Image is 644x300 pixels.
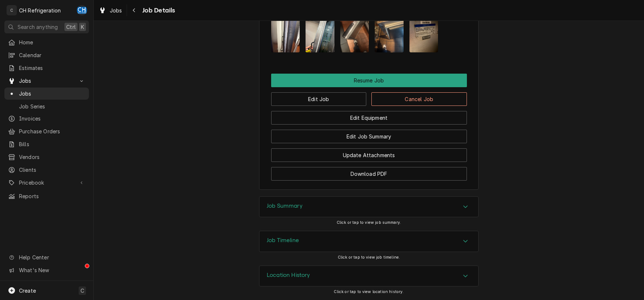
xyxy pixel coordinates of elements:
span: Estimates [19,64,85,72]
button: Resume Job [271,74,467,87]
button: Download PDF [271,167,467,181]
span: Search anything [18,23,58,31]
div: CH Refrigeration [19,7,61,14]
span: Help Center [19,253,85,261]
button: Cancel Job [371,92,467,106]
button: Search anythingCtrlK [4,21,89,33]
a: Bills [4,138,89,150]
div: CH [77,5,87,15]
span: Click or tap to view location history. [334,289,404,294]
div: Button Group Row [271,87,467,106]
a: Clients [4,164,89,176]
h3: Job Timeline [267,237,299,244]
div: Location History [259,266,479,287]
img: cLDuNdTRv6NmXPYZLkUg [271,14,300,52]
img: vHC2Nh6JTyiyIelFiRAg [375,14,404,52]
button: Accordion Details Expand Trigger [259,266,478,286]
span: Purchase Orders [19,127,85,135]
span: Attachments [271,8,467,58]
button: Accordion Details Expand Trigger [259,231,478,252]
a: Go to Jobs [4,75,89,87]
div: Job Timeline [259,231,479,252]
div: Button Group Row [271,106,467,125]
button: Update Attachments [271,148,467,162]
div: Button Group [271,74,467,181]
button: Edit Job [271,92,367,106]
div: Button Group Row [271,125,467,143]
button: Navigate back [128,4,140,16]
a: Go to What's New [4,264,89,276]
span: Job Series [19,103,85,110]
img: 1t4JAIm4RI21tT0peZPG [340,14,369,52]
span: Bills [19,140,85,148]
span: C [80,287,84,295]
span: Create [19,288,36,294]
h3: Job Summary [267,203,303,210]
h3: Location History [267,272,310,279]
div: Button Group Row [271,143,467,162]
span: Calendar [19,51,85,59]
a: Go to Help Center [4,251,89,263]
a: Jobs [96,4,125,16]
button: Accordion Details Expand Trigger [259,197,478,217]
span: Jobs [19,90,85,97]
div: Chris Hiraga's Avatar [77,5,87,15]
a: Estimates [4,62,89,74]
div: Button Group Row [271,162,467,181]
span: Ctrl [66,23,76,31]
a: Purchase Orders [4,125,89,137]
div: Attachments [271,1,467,58]
span: What's New [19,266,85,274]
a: Vendors [4,151,89,163]
a: Reports [4,190,89,202]
span: Job Details [140,5,175,15]
a: Jobs [4,88,89,100]
span: Jobs [19,77,74,85]
img: Y5WVYmPoR4Wr7m2njkEy [306,14,334,52]
div: Accordion Header [259,231,478,252]
a: Calendar [4,49,89,61]
span: Jobs [110,7,122,14]
a: Invoices [4,112,89,125]
a: Job Series [4,100,89,112]
span: Vendors [19,153,85,161]
img: ZLQO1lqHSyO7ep5gUa7q [409,14,438,52]
button: Edit Equipment [271,111,467,125]
span: Click or tap to view job summary. [337,220,401,225]
span: Click or tap to view job timeline. [338,255,400,260]
button: Edit Job Summary [271,130,467,143]
a: Go to Pricebook [4,177,89,189]
div: Job Summary [259,196,479,218]
span: Pricebook [19,179,74,186]
span: K [81,23,84,31]
div: Accordion Header [259,266,478,286]
a: Home [4,36,89,48]
span: Invoices [19,115,85,122]
div: Button Group Row [271,74,467,87]
span: Reports [19,192,85,200]
div: Accordion Header [259,197,478,217]
span: Home [19,38,85,46]
div: C [7,5,17,15]
span: Clients [19,166,85,174]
